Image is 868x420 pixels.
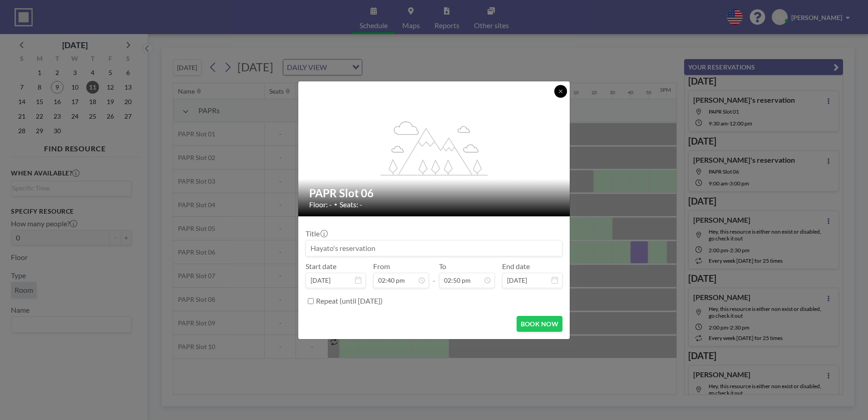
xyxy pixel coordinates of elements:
span: - [433,265,435,285]
button: BOOK NOW [517,316,562,332]
span: Seats: - [340,200,362,209]
label: End date [502,262,530,271]
label: Repeat (until [DATE]) [316,296,383,305]
label: From [373,262,390,271]
label: Title [306,229,327,238]
g: flex-grow: 1.2; [381,120,488,175]
span: Floor: - [309,200,332,209]
label: To [439,262,446,271]
h2: PAPR Slot 06 [309,186,560,200]
input: Hayato's reservation [306,240,562,256]
label: Start date [306,262,336,271]
span: • [334,201,337,208]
